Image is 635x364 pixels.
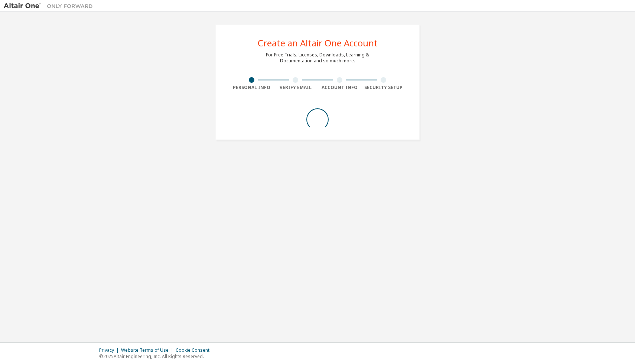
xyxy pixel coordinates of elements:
[99,353,214,360] p: © 2025 Altair Engineering, Inc. All Rights Reserved.
[317,85,362,91] div: Account Info
[274,85,318,91] div: Verify Email
[176,347,214,353] div: Cookie Consent
[99,347,121,353] div: Privacy
[121,347,176,353] div: Website Terms of Use
[266,52,369,64] div: For Free Trials, Licenses, Downloads, Learning & Documentation and so much more.
[362,85,406,91] div: Security Setup
[229,85,274,91] div: Personal Info
[4,2,97,10] img: Altair One
[258,39,378,47] div: Create an Altair One Account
